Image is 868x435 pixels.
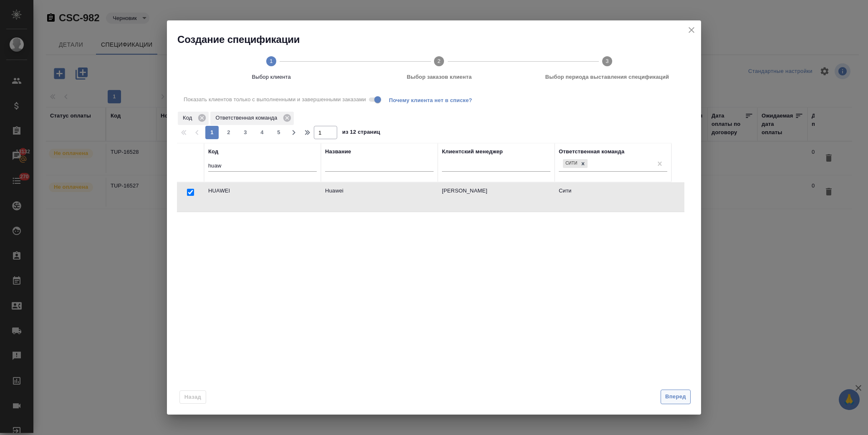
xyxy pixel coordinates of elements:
span: Вперед [665,392,686,402]
div: Клиентский менеджер [442,147,503,156]
span: Выбор периода выставления спецификаций [527,73,688,81]
span: 2 [222,128,235,137]
div: Название [325,147,351,156]
div: Сити [562,158,588,169]
div: Сити [563,159,578,168]
span: Выбор заказов клиента [358,73,520,81]
h2: Создание спецификации [177,33,701,46]
button: 5 [272,126,285,139]
span: Почему клиента нет в списке? [389,96,479,103]
div: Код [178,112,209,125]
text: 1 [270,58,273,64]
p: Huawei [325,187,434,195]
div: Код [208,147,218,156]
span: 4 [255,128,269,137]
span: 3 [239,128,252,137]
td: [PERSON_NAME] [438,182,555,212]
button: close [685,24,698,36]
div: Ответственная команда [210,112,294,125]
p: Ответственная команда [215,114,280,122]
text: 2 [438,58,441,64]
button: 4 [255,126,269,139]
button: 2 [222,126,235,139]
button: 3 [239,126,252,139]
button: Вперед [661,390,691,404]
span: 5 [272,128,285,137]
span: Показать клиентов только с выполненными и завершенными заказами [184,95,366,104]
td: Сити [555,182,671,212]
span: из 12 страниц [342,127,380,139]
td: HUAWEI [204,182,321,212]
span: Выбор клиента [191,73,352,81]
p: Код [183,114,195,122]
text: 3 [606,58,608,64]
div: Ответственная команда [559,147,624,156]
